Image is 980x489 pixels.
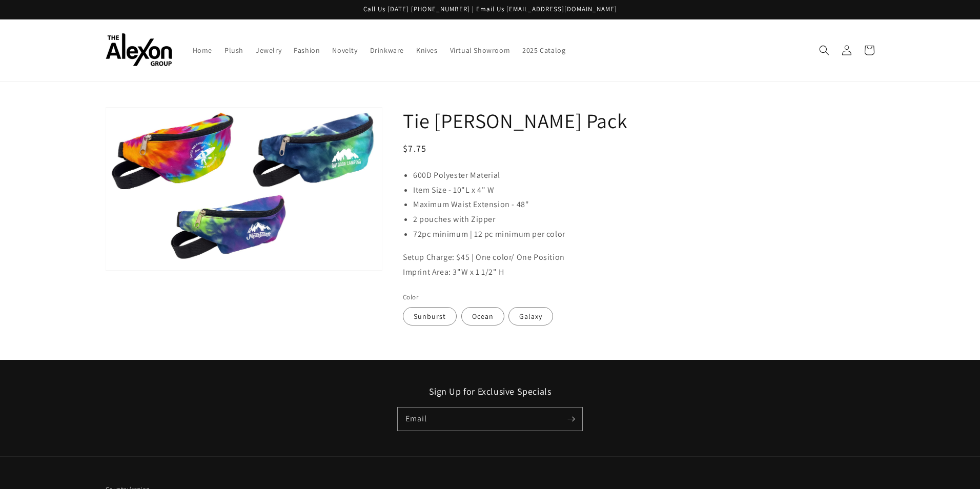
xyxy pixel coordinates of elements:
li: Maximum Waist Extension - 48" [413,197,874,212]
a: Knives [410,39,444,61]
li: 600D Polyester Material [413,168,874,183]
a: Virtual Showroom [444,39,517,61]
a: Plush [218,39,250,61]
label: Galaxy [508,307,553,325]
a: 2025 Catalog [516,39,571,61]
a: Fashion [288,39,326,61]
span: Virtual Showroom [450,46,511,55]
span: Novelty [332,46,357,55]
li: 2 pouches with Zipper [413,212,874,227]
li: Item Size - 10"L x 4" W [413,183,874,198]
h1: Tie [PERSON_NAME] Pack [403,107,874,134]
legend: Color [403,292,419,302]
span: 2025 Catalog [522,46,565,55]
h2: Sign Up for Exclusive Specials [106,385,874,397]
p: Imprint Area: 3"W x 1 1/2" H [403,265,874,280]
label: Ocean [461,307,504,325]
span: Home [193,46,212,55]
span: Jewelry [256,46,281,55]
span: $7.75 [403,142,427,154]
p: Setup Charge: $45 | One color/ One Position [403,250,874,265]
a: Jewelry [250,39,288,61]
label: Sunburst [403,307,457,325]
span: Plush [224,46,243,55]
span: Drinkware [370,46,404,55]
span: Fashion [294,46,320,55]
li: 72pc minimum | 12 pc minimum per color [413,227,874,242]
img: The Alexon Group [106,33,172,67]
a: Home [187,39,218,61]
a: Drinkware [364,39,410,61]
button: Subscribe [560,407,582,430]
span: Knives [416,46,438,55]
a: Novelty [326,39,363,61]
summary: Search [813,39,835,62]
